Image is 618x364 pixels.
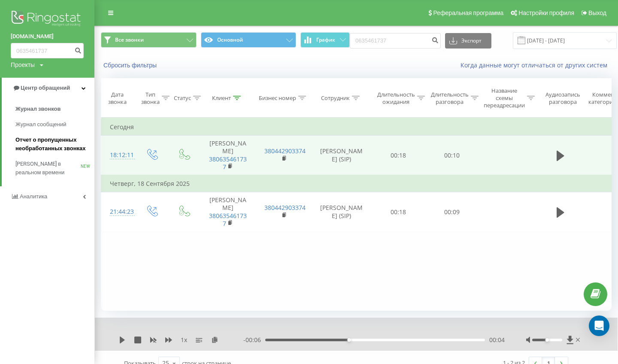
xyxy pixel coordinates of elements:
a: 380442903374 [264,203,306,212]
td: [PERSON_NAME] (SIP) [312,136,372,175]
span: Все звонки [115,36,144,43]
button: График [300,32,350,48]
div: Аудиозапись разговора [542,91,584,106]
input: Поиск по номеру [11,43,84,58]
a: Когда данные могут отличаться от других систем [460,61,612,69]
button: Все звонки [101,32,197,48]
span: Журнал звонков [15,105,61,113]
span: Отчет о пропущенных необработанных звонках [15,136,90,153]
div: Бизнес номер [259,94,296,102]
td: 00:10 [425,136,479,175]
div: 18:12:11 [110,147,127,164]
a: Журнал сообщений [15,117,94,132]
span: График [316,37,335,43]
span: Центр обращений [21,85,70,91]
a: 380442903374 [264,147,306,155]
div: 21:44:23 [110,203,127,220]
span: Настройки профиля [518,9,574,16]
td: [PERSON_NAME] (SIP) [312,192,372,232]
button: Экспорт [445,33,491,49]
div: Сотрудник [321,94,350,102]
button: Основной [201,32,297,48]
input: Поиск по номеру [350,33,441,49]
a: [DOMAIN_NAME] [11,32,84,41]
span: Аналитика [20,193,47,200]
a: [PERSON_NAME] в реальном времениNEW [15,156,94,180]
div: Статус [174,94,191,102]
div: Клиент [212,94,231,102]
span: - 00:06 [243,336,265,344]
td: 00:09 [425,192,479,232]
a: Центр обращений [2,78,94,98]
span: Журнал сообщений [15,120,66,129]
a: 380635461737 [209,155,247,171]
span: Реферальная программа [433,9,503,16]
div: Длительность ожидания [377,91,415,106]
div: Название схемы переадресации [484,87,525,109]
a: Отчет о пропущенных необработанных звонках [15,132,94,156]
span: [PERSON_NAME] в реальном времени [15,160,81,177]
span: Выход [588,9,606,16]
div: Accessibility label [545,338,549,342]
div: Тип звонка [141,91,160,106]
img: Ringostat logo [11,9,84,30]
span: 00:04 [489,336,505,344]
td: [PERSON_NAME] [200,192,256,232]
div: Open Intercom Messenger [589,315,609,336]
div: Accessibility label [347,338,351,342]
div: Длительность разговора [431,91,469,106]
div: Проекты [11,61,35,69]
a: Журнал звонков [15,101,94,117]
td: 00:18 [372,136,425,175]
div: Дата звонка [101,91,133,106]
button: Сбросить фильтры [101,61,161,69]
td: [PERSON_NAME] [200,136,256,175]
a: 380635461737 [209,212,247,227]
td: 00:18 [372,192,425,232]
span: 1 x [181,336,187,344]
